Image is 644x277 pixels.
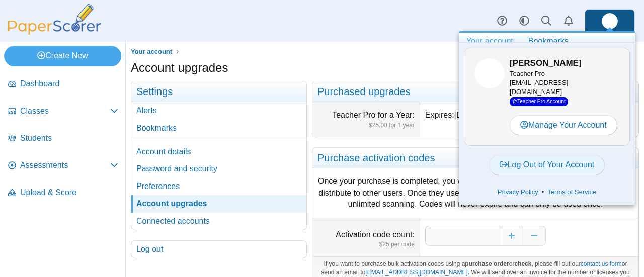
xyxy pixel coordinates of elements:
a: Privacy Policy [494,187,542,197]
a: Terms of Service [544,187,600,197]
label: Teacher Pro for a Year [332,111,415,119]
a: PaperScorer [4,28,105,36]
div: Once your purchase is completed, you will receive an email with your activation codes to distribu... [317,176,633,210]
a: Assessments [4,154,122,178]
button: Decrease [523,226,546,246]
img: ps.CTXzMJfDX4fRjQyy [474,58,505,88]
dfn: $25.00 for 1 year [317,121,415,130]
h3: Settings [131,81,306,102]
span: Piero Gualcherani [602,13,618,29]
a: Password and security [131,160,306,177]
img: ps.CTXzMJfDX4fRjQyy [602,13,618,29]
button: Increase [501,226,523,246]
a: Log Out of Your Account [489,155,605,175]
label: Activation code count [336,230,415,239]
a: Your account [459,33,521,50]
a: Account upgrades [131,195,306,212]
span: Classes [20,106,110,117]
img: PaperScorer [4,4,105,35]
dfn: $25 per code [317,240,415,249]
a: Your account [128,46,175,58]
a: Manage Your Account [510,115,617,135]
b: check [514,260,531,267]
h2: Purchase activation codes [312,148,638,168]
b: purchase order [465,260,509,267]
a: [EMAIL_ADDRESS][DOMAIN_NAME] [365,269,467,276]
a: Connected accounts [131,213,306,230]
h3: [PERSON_NAME] [510,57,619,69]
a: contact us form [581,260,622,267]
time: Sep 20, 2025 at 2:41 PM [454,111,512,119]
h1: Account upgrades [131,59,228,76]
a: ps.CTXzMJfDX4fRjQyy [585,9,635,33]
div: [EMAIL_ADDRESS][DOMAIN_NAME] [510,69,619,106]
span: Teacher Pro [510,70,545,77]
a: Preferences [131,178,306,195]
div: • [464,184,630,200]
a: Alerts [131,102,306,119]
dd: Expires: [420,102,638,137]
h2: Purchased upgrades [312,81,638,102]
a: Log out [131,241,306,258]
a: Upload & Score [4,181,122,205]
span: Assessments [20,160,110,171]
a: Create New [4,46,121,66]
a: Bookmarks [131,120,306,137]
span: Your account [131,48,172,55]
span: Teacher Pro Account [510,97,568,106]
a: Alerts [557,10,580,32]
span: Students [20,133,118,144]
a: Account details [131,143,306,160]
span: Dashboard [20,78,118,89]
a: Classes [4,100,122,124]
span: Upload & Score [20,187,118,198]
span: Piero Gualcherani [474,58,505,88]
a: Bookmarks [521,33,576,50]
a: Dashboard [4,72,122,97]
a: Students [4,127,122,151]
